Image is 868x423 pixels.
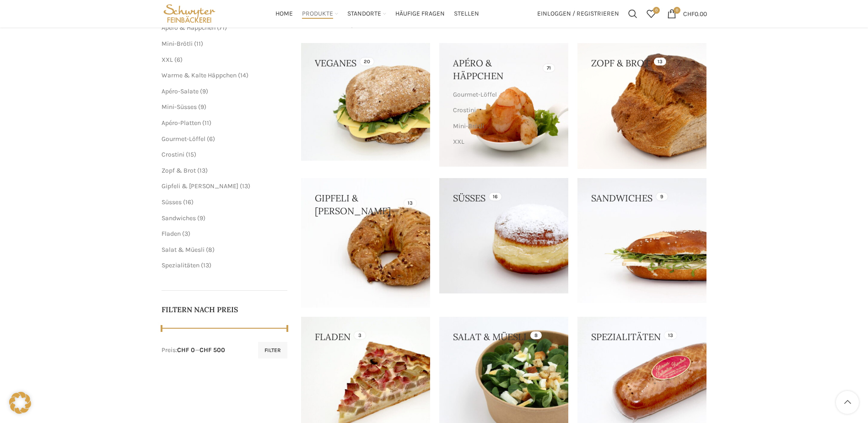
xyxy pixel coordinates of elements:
a: 0 [642,5,660,23]
span: 16 [185,198,191,206]
span: 0 [653,7,660,14]
span: 9 [202,87,206,95]
span: CHF [683,10,695,17]
div: Meine Wunschliste [642,5,660,23]
span: 6 [209,135,213,143]
span: 11 [205,119,209,127]
a: Crostini [162,151,184,158]
span: 6 [177,56,180,64]
span: 13 [199,167,205,174]
a: Sandwiches [162,214,196,222]
span: 3 [184,230,188,238]
span: Stellen [454,10,479,18]
a: Gourmet-Löffel [162,135,205,143]
a: Warme & Kalte Häppchen [162,71,237,79]
a: Suchen [624,5,642,23]
a: Einloggen / Registrieren [533,5,624,23]
span: Home [275,10,293,18]
a: Zopf & Brot [162,167,196,174]
h5: Filtern nach Preis [162,304,288,315]
span: 71 [219,24,225,32]
a: Häufige Fragen [395,5,445,23]
a: Produkte [302,5,338,23]
a: Fladen [162,230,181,238]
bdi: 0.00 [683,10,707,17]
span: 9 [199,214,203,222]
button: Filter [258,342,287,358]
a: Gipfeli & [PERSON_NAME] [162,182,238,190]
a: Mini-Brötli [162,40,193,48]
span: 15 [188,151,194,158]
a: Mini-Brötli [453,119,552,134]
a: Apéro-Salate [162,87,199,95]
span: Einloggen / Registrieren [537,11,619,17]
span: Häufige Fragen [395,10,445,18]
a: Standorte [347,5,386,23]
div: Preis: — [162,346,225,355]
a: Mini-Süsses [162,103,197,111]
a: Süsses [162,198,182,206]
a: XXL [453,134,552,150]
span: 11 [196,40,201,48]
span: 8 [208,246,212,254]
span: 9 [200,103,204,111]
span: 14 [240,71,246,79]
a: Spezialitäten [162,261,199,269]
span: Standorte [347,10,381,18]
span: Produkte [302,10,333,18]
a: Home [275,5,293,23]
a: Apéro-Platten [162,119,201,127]
span: CHF 0 [177,346,195,354]
div: Main navigation [222,5,532,23]
a: Gourmet-Löffel [453,87,552,103]
span: CHF 500 [199,346,225,354]
span: 0 [674,7,680,14]
a: XXL [162,56,173,64]
a: Stellen [454,5,479,23]
a: Warme & Kalte Häppchen [453,150,552,165]
a: Apéro & Häppchen [162,24,216,32]
a: Scroll to top button [836,391,859,414]
a: Crostini [453,103,552,118]
a: Site logo [162,9,218,17]
span: 13 [242,182,248,190]
a: 0 CHF0.00 [663,5,712,23]
span: 13 [203,261,209,269]
a: Salat & Müesli [162,246,205,254]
